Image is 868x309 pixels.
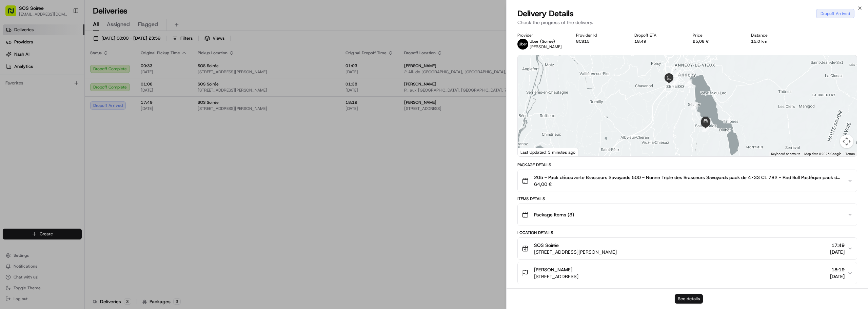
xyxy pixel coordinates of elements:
[534,242,559,249] span: SOS Soirée
[105,87,123,95] button: See all
[57,134,63,139] div: 💻
[23,65,111,72] div: Start new chat
[64,133,109,140] span: API Documentation
[23,72,86,77] div: We're available if you need us!
[14,105,19,111] img: 1736555255976-a54dd68f-1ca7-489b-9aae-adbdc363a1c4
[517,39,528,50] img: uber-new-logo.jpeg
[517,196,857,201] div: Items Details
[534,249,617,255] span: [STREET_ADDRESS][PERSON_NAME]
[576,33,624,38] div: Provider Id
[840,135,853,148] button: Map camera controls
[634,39,682,44] div: 18:49
[534,181,842,188] span: 64,00 €
[518,262,857,284] button: [PERSON_NAME][STREET_ADDRESS]18:19[DATE]
[751,39,798,44] div: 15.0 km
[519,148,542,156] img: Google
[7,27,123,38] p: Welcome 👋
[67,150,82,155] span: Pylon
[51,105,53,111] span: •
[517,162,857,168] div: Package Details
[7,88,43,94] div: Past conversations
[14,133,52,140] span: Knowledge Base
[771,152,800,156] button: Keyboard shortcuts
[830,273,845,280] span: [DATE]
[7,65,19,77] img: 1736555255976-a54dd68f-1ca7-489b-9aae-adbdc363a1c4
[519,148,542,156] a: Open this area in Google Maps (opens a new window)
[830,266,845,273] span: 18:19
[693,33,740,38] div: Price
[675,294,703,304] button: See details
[518,148,578,156] div: Last Updated: 3 minutes ago
[534,211,574,218] span: Package Items ( 3 )
[518,204,857,226] button: Package Items (3)
[751,33,798,38] div: Distance
[830,242,845,249] span: 17:49
[530,44,562,50] span: [PERSON_NAME]
[55,131,112,143] a: 💻API Documentation
[18,44,112,51] input: Clear
[4,131,55,143] a: 📗Knowledge Base
[693,39,740,44] div: 25,08 €
[7,7,20,20] img: Nash
[530,39,555,44] span: Uber (Soiree)
[682,76,695,89] div: 4
[7,99,18,110] img: Regen Pajulas
[688,99,701,112] div: 5
[55,105,67,111] span: 9 févr.
[518,170,857,192] button: 205 - Pack découverte Brasseurs Savoyards 500 - Nonne Triple des Brasseurs Savoyards pack de 4x33...
[671,67,684,80] div: 1
[517,8,574,19] span: Delivery Details
[634,33,682,38] div: Dropoff ETA
[845,152,855,156] a: Terms
[21,105,50,111] span: Regen Pajulas
[534,273,578,280] span: [STREET_ADDRESS]
[517,19,857,26] p: Check the progress of the delivery.
[804,152,841,156] span: Map data ©2025 Google
[517,230,857,235] div: Location Details
[518,238,857,259] button: SOS Soirée[STREET_ADDRESS][PERSON_NAME]17:49[DATE]
[517,33,565,38] div: Provider
[7,134,12,139] div: 📗
[115,67,123,75] button: Start new chat
[48,150,82,155] a: Powered byPylon
[534,174,842,181] span: 205 - Pack découverte Brasseurs Savoyards 500 - Nonne Triple des Brasseurs Savoyards pack de 4x33...
[534,266,572,273] span: [PERSON_NAME]
[576,39,590,44] button: 8C815
[830,249,845,255] span: [DATE]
